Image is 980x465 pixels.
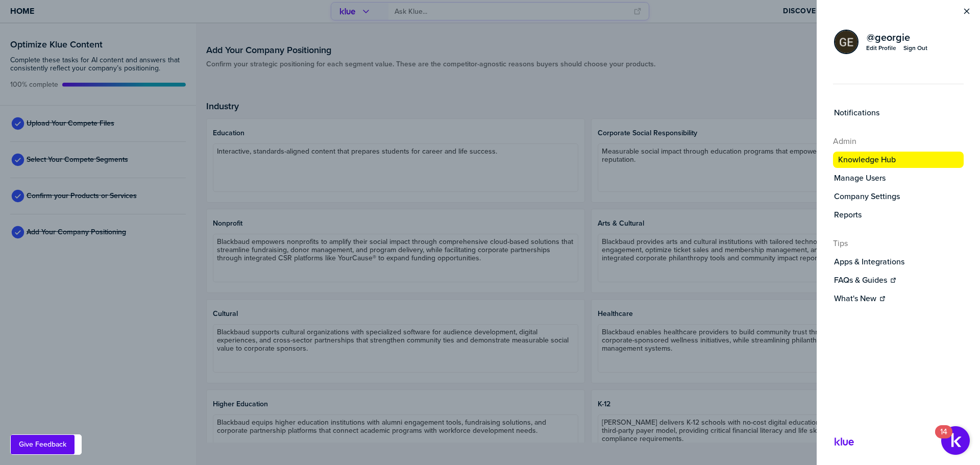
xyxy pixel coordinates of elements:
[11,435,75,454] button: Give Feedback
[834,108,879,118] label: Notifications
[833,274,964,286] a: FAQs & Guides
[834,30,859,54] div: Georgie Edralin
[834,191,900,202] label: Company Settings
[903,43,928,53] button: Sign Out
[833,190,964,203] a: Company Settings
[866,31,928,43] a: @georgie
[903,44,927,52] div: Sign Out
[866,44,896,52] div: Edit Profile
[835,31,857,53] img: 460caf15d5cd4f7209a9ef01ec38ad91-sml.png
[838,155,896,165] label: Knowledge Hub
[866,43,897,53] a: Edit Profile
[834,173,886,183] label: Manage Users
[962,6,972,16] button: Close Menu
[867,32,910,42] span: @ georgie
[833,209,964,221] button: Reports
[834,257,904,267] label: Apps & Integrations
[834,293,876,304] label: What's New
[833,256,964,268] button: Apps & Integrations
[833,152,964,168] button: Knowledge Hub
[940,432,947,445] div: 14
[834,210,862,220] label: Reports
[833,172,964,184] a: Manage Users
[833,135,964,148] h4: Admin
[941,426,970,455] button: Open Resource Center, 14 new notifications
[833,292,964,305] a: What's New
[833,107,964,119] a: Notifications
[833,237,964,250] h4: Tips
[834,275,887,285] label: FAQs & Guides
